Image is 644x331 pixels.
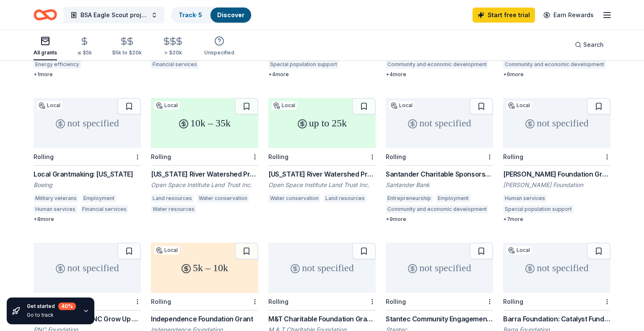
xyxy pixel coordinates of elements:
div: Local [506,101,532,110]
div: Special population support [268,60,339,69]
div: Local [37,101,62,110]
div: Financial services [80,205,128,213]
div: + 4 more [268,71,376,78]
div: Boeing [34,181,141,189]
span: Search [583,40,604,50]
div: + 1 more [34,71,141,78]
div: [US_STATE] River Watershed Protection Fund: Transaction Grants [268,169,376,179]
div: Santander Bank [386,181,493,189]
div: 40 % [58,303,76,310]
div: Rolling [151,153,171,160]
a: Discover [217,11,244,18]
div: Human services [34,205,77,213]
div: Special population support [503,205,574,213]
div: not specified [386,98,493,148]
div: Land resources [324,194,366,203]
a: Home [34,5,57,25]
div: + 4 more [386,71,493,78]
div: $5k to $20k [112,49,142,56]
div: Local [154,101,179,110]
div: Energy efficiency [34,60,81,69]
div: Rolling [151,298,171,305]
a: 10k – 35kLocalRolling[US_STATE] River Watershed Protection Fund: Catalyst GrantsOpen Space Instit... [151,98,258,216]
div: Local [154,246,179,254]
a: Track· 5 [179,11,202,18]
div: Rolling [386,298,406,305]
div: Open Space Institute Land Trust Inc. [268,181,376,189]
div: Rolling [268,153,288,160]
div: Open Space Institute Land Trust Inc. [151,181,258,189]
div: Community and economic development [386,60,488,69]
a: not specifiedLocalRollingSantander Charitable Sponsorship ProgramSantander BankEntrepreneurshipEm... [386,98,493,223]
div: Go to track [27,312,76,318]
div: Employment [82,194,116,203]
div: + 6 more [503,71,610,78]
div: Get started [27,303,76,310]
button: Track· 5Discover [171,7,252,23]
a: Earn Rewards [538,8,599,23]
a: not specifiedLocalRollingLocal Grantmaking: [US_STATE]BoeingMilitary veteransEmploymentHuman serv... [34,98,141,223]
div: Water conservation [268,194,320,203]
div: Rolling [268,298,288,305]
div: Rolling [503,298,523,305]
div: not specified [386,243,493,293]
div: [PERSON_NAME] Foundation Grant [503,169,610,179]
div: 5k – 10k [151,243,258,293]
button: Search [568,36,610,53]
div: Local [506,246,532,254]
button: BSA Eagle Scout project-dog agility jumps [64,7,164,23]
div: not specified [268,243,376,293]
div: Local [272,101,297,110]
div: up to 25k [268,98,376,148]
div: Santander Charitable Sponsorship Program [386,169,493,179]
div: ≤ $5k [77,49,92,56]
a: Start free trial [473,8,535,23]
span: BSA Eagle Scout project-dog agility jumps [80,10,148,20]
div: M&T Charitable Foundation Grants [268,314,376,324]
div: Human services [503,194,547,203]
div: + 7 more [503,216,610,223]
div: Water resources [151,205,196,213]
div: [PERSON_NAME] Foundation [503,181,610,189]
div: not specified [503,243,610,293]
a: not specifiedLocalRolling[PERSON_NAME] Foundation Grant[PERSON_NAME] FoundationHuman servicesSpec... [503,98,610,223]
div: 10k – 35k [151,98,258,148]
div: Entrepreneurship [386,194,433,203]
div: + 9 more [386,216,493,223]
div: Community and economic development [503,60,606,69]
button: Unspecified [204,33,234,60]
div: Employment [436,194,470,203]
div: Financial services [151,60,199,69]
div: > $20k [162,49,184,56]
div: Local Grantmaking: [US_STATE] [34,169,141,179]
div: Water conservation [197,194,249,203]
div: [US_STATE] River Watershed Protection Fund: Catalyst Grants [151,169,258,179]
div: All grants [34,49,57,56]
div: Barra Foundation: Catalyst Fund Grant [503,314,610,324]
div: + 8 more [34,216,141,223]
div: Local [389,101,414,110]
div: not specified [34,243,141,293]
div: not specified [34,98,141,148]
a: up to 25kLocalRolling[US_STATE] River Watershed Protection Fund: Transaction GrantsOpen Space Ins... [268,98,376,205]
button: $5k to $20k [112,33,142,60]
button: ≤ $5k [77,33,92,60]
div: Rolling [34,153,54,160]
div: Rolling [503,153,523,160]
div: Stantec Community Engagement Grant [386,314,493,324]
div: Land resources [151,194,194,203]
button: All grants [34,33,57,60]
div: Community and economic development [386,205,488,213]
button: > $20k [162,33,184,60]
div: Unspecified [204,49,234,56]
div: Rolling [386,153,406,160]
div: Independence Foundation Grant [151,314,258,324]
div: Military veterans [34,194,78,203]
div: not specified [503,98,610,148]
